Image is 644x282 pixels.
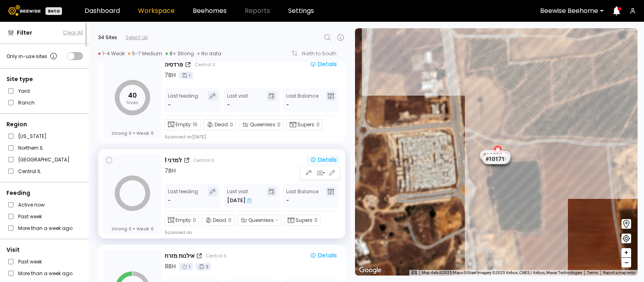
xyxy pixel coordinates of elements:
label: Central IL [18,167,41,175]
div: 7 BH [165,167,176,175]
div: למדני 1 [486,143,507,160]
span: 15 [193,121,198,128]
label: [GEOGRAPHIC_DATA] [18,155,70,164]
div: Supers: [285,215,320,226]
label: Past week [18,257,42,266]
a: Settings [288,8,314,14]
div: אילנות מזרח [165,252,194,260]
img: Google [357,265,384,276]
div: 1 [179,72,193,79]
label: Active now [18,201,45,209]
span: Filter [17,29,32,37]
div: פרדסיה [165,61,183,69]
span: 0 [230,121,233,128]
div: [DATE] [227,196,252,205]
a: Terms (opens in new tab) [587,270,598,275]
img: Beewise logo [8,5,41,16]
button: – [621,258,631,267]
label: Yard [18,87,30,95]
div: Only in-use sites [6,51,58,61]
button: Keyboard shortcuts [411,270,417,276]
div: North to South [302,51,342,56]
div: Select all [126,34,148,41]
div: Details [310,156,337,163]
a: Beehomes [193,8,227,14]
span: - [286,101,289,109]
span: Reports [245,8,270,14]
span: 0 [193,217,196,224]
div: למדני 1 [165,156,182,165]
span: + [624,248,629,258]
button: Details [307,155,340,165]
div: - [168,196,171,205]
button: Clear All [63,29,83,36]
div: Details [310,61,337,68]
div: Strong Weak [111,130,154,136]
div: Last feeding [168,91,198,109]
div: Central IL [193,157,215,163]
div: - [168,101,171,109]
label: Northern IL [18,144,43,152]
div: Queenless: [237,215,281,226]
div: # 10236 [480,150,506,160]
div: Visit [6,246,83,254]
span: - [286,196,289,205]
div: 34 Sites [98,34,117,41]
div: Dead: [202,215,234,226]
label: [US_STATE] [18,132,47,140]
div: Dead: [204,119,236,130]
span: – [624,258,629,268]
label: Past week [18,212,42,221]
div: # 10171 [482,154,508,164]
div: 1-4 Weak [98,50,125,57]
div: Last Balance [286,91,318,109]
div: Scanned on [165,229,192,236]
label: More than a week ago [18,224,72,232]
tspan: 40 [128,91,137,100]
div: Last visit [227,91,248,109]
span: 0 [277,121,281,128]
div: Queenless: [239,119,283,130]
button: + [621,248,631,258]
span: 0 [314,217,318,224]
div: Site type [6,75,83,84]
div: Scanned on [DATE] [165,134,206,140]
div: - [227,101,230,109]
tspan: hives [126,99,138,106]
div: Central IL [194,61,216,68]
div: Region [6,120,83,129]
label: Ranch [18,98,35,107]
span: Map data ©2025 Mapa GISrael Imagery ©2025 Airbus, CNES / Airbus, Maxar Technologies [422,270,582,275]
span: - [276,217,279,224]
span: 0 [151,130,154,136]
div: 8+ Strong [165,50,194,57]
div: Central IL [206,253,227,259]
span: 0 [151,226,154,232]
div: 5-7 Medium [128,50,162,57]
button: Details [307,60,340,69]
span: 0 [129,130,132,136]
div: Details [310,252,337,259]
div: 8 BH [165,262,176,271]
div: 1 [179,263,193,270]
div: Last feeding [168,187,198,205]
div: Empty: [165,215,199,226]
label: More than a week ago [18,269,72,278]
div: Empty: [165,119,200,130]
button: Details [307,251,340,261]
div: Last visit [227,187,252,205]
a: Report a map error [603,270,635,275]
div: 3 [196,263,211,270]
a: Open this area in Google Maps (opens a new window) [357,265,384,276]
span: 0 [316,121,320,128]
a: Workspace [138,8,175,14]
div: Strong Weak [111,226,154,232]
span: 0 [129,226,132,232]
span: 0 [228,217,231,224]
a: Dashboard [85,8,120,14]
div: Last Balance [286,187,318,205]
div: Feeding [6,189,83,197]
div: 7 BH [165,71,176,79]
div: No data [197,50,221,57]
